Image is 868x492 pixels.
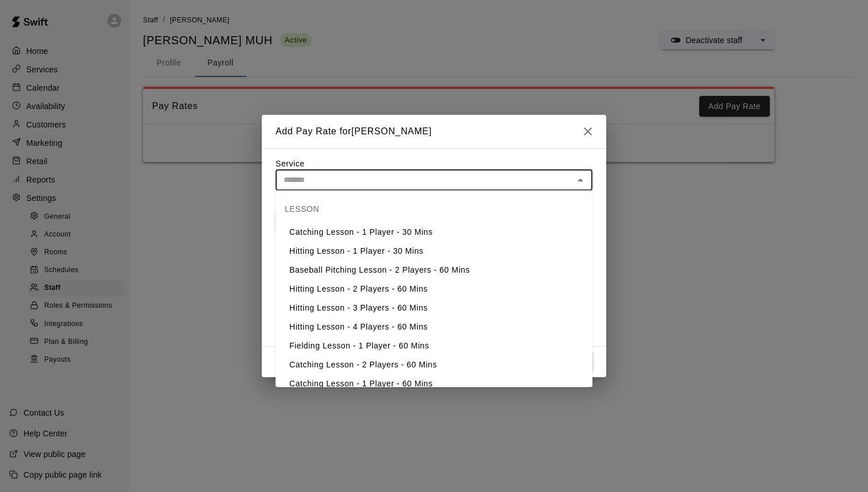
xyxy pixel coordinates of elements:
[262,115,445,148] h2: Add Pay Rate for [PERSON_NAME]
[276,355,592,374] li: Catching Lesson - 2 Players - 60 Mins
[276,261,592,280] li: Baseball Pitching Lesson - 2 Players - 60 Mins
[276,336,592,355] li: Fielding Lesson - 1 Player - 60 Mins
[276,242,592,261] li: Hitting Lesson - 1 Player - 30 Mins
[276,317,592,336] li: Hitting Lesson - 4 Players - 60 Mins
[276,280,592,299] li: Hitting Lesson - 2 Players - 60 Mins
[276,223,592,242] li: Catching Lesson - 1 Player - 30 Mins
[276,374,592,393] li: Catching Lesson - 1 Player - 60 Mins
[276,195,592,223] div: LESSON
[572,172,588,188] button: Close
[276,299,592,317] li: Hitting Lesson - 3 Players - 60 Mins
[276,159,305,168] label: Service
